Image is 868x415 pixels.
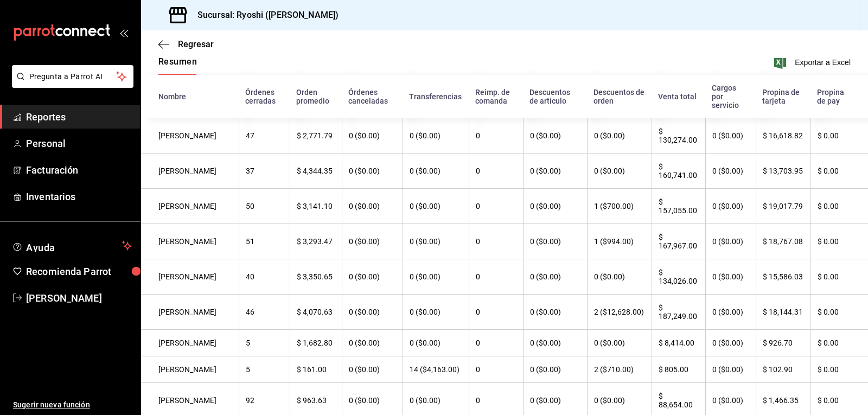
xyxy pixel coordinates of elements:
[239,356,290,383] th: 5
[652,118,705,154] th: $ 130,274.00
[119,28,128,37] button: open_drawer_menu
[141,118,239,154] th: [PERSON_NAME]
[756,330,810,356] th: $ 926.70
[239,259,290,295] th: 40
[705,356,756,383] th: 0 ($0.00)
[705,154,756,189] th: 0 ($0.00)
[141,189,239,224] th: [PERSON_NAME]
[652,189,705,224] th: $ 157,055.00
[705,259,756,295] th: 0 ($0.00)
[342,356,403,383] th: 0 ($0.00)
[705,224,756,259] th: 0 ($0.00)
[239,189,290,224] th: 50
[652,356,705,383] th: $ 805.00
[469,154,523,189] th: 0
[587,259,652,295] th: 0 ($0.00)
[523,259,586,295] th: 0 ($0.00)
[810,75,868,118] th: Propina de pay
[290,75,342,118] th: Orden promedio
[141,75,239,118] th: Nombre
[239,330,290,356] th: 5
[469,356,523,383] th: 0
[523,75,586,118] th: Descuentos de artículo
[705,75,756,118] th: Cargos por servicio
[290,356,342,383] th: $ 161.00
[652,154,705,189] th: $ 160,741.00
[26,291,132,305] span: [PERSON_NAME]
[587,356,652,383] th: 2 ($710.00)
[523,356,586,383] th: 0 ($0.00)
[810,356,868,383] th: $ 0.00
[290,118,342,154] th: $ 2,771.79
[587,75,652,118] th: Descuentos de orden
[141,295,239,330] th: [PERSON_NAME]
[342,75,403,118] th: Órdenes canceladas
[141,224,239,259] th: [PERSON_NAME]
[141,259,239,295] th: [PERSON_NAME]
[290,154,342,189] th: $ 4,344.35
[12,65,133,88] button: Pregunta a Parrot AI
[290,259,342,295] th: $ 3,350.65
[158,39,214,49] button: Regresar
[403,295,469,330] th: 0 ($0.00)
[8,79,133,90] a: Pregunta a Parrot AI
[239,118,290,154] th: 47
[810,295,868,330] th: $ 0.00
[26,136,132,151] span: Personal
[141,356,239,383] th: [PERSON_NAME]
[26,110,132,124] span: Reportes
[13,399,132,411] span: Sugerir nueva función
[810,330,868,356] th: $ 0.00
[756,295,810,330] th: $ 18,144.31
[403,154,469,189] th: 0 ($0.00)
[290,189,342,224] th: $ 3,141.10
[756,259,810,295] th: $ 15,586.03
[239,154,290,189] th: 37
[290,295,342,330] th: $ 4,070.63
[469,295,523,330] th: 0
[141,154,239,189] th: [PERSON_NAME]
[403,356,469,383] th: 14 ($4,163.00)
[705,330,756,356] th: 0 ($0.00)
[239,295,290,330] th: 46
[29,71,117,82] span: Pregunta a Parrot AI
[469,189,523,224] th: 0
[810,259,868,295] th: $ 0.00
[587,118,652,154] th: 0 ($0.00)
[652,259,705,295] th: $ 134,026.00
[469,330,523,356] th: 0
[26,239,118,252] span: Ayuda
[776,56,851,69] button: Exportar a Excel
[239,75,290,118] th: Órdenes cerradas
[141,330,239,356] th: [PERSON_NAME]
[705,189,756,224] th: 0 ($0.00)
[756,154,810,189] th: $ 13,703.95
[587,189,652,224] th: 1 ($700.00)
[756,118,810,154] th: $ 16,618.82
[652,75,705,118] th: Venta total
[756,356,810,383] th: $ 102.90
[26,163,132,177] span: Facturación
[810,224,868,259] th: $ 0.00
[342,295,403,330] th: 0 ($0.00)
[523,154,586,189] th: 0 ($0.00)
[290,224,342,259] th: $ 3,293.47
[26,189,132,204] span: Inventarios
[403,330,469,356] th: 0 ($0.00)
[523,330,586,356] th: 0 ($0.00)
[342,224,403,259] th: 0 ($0.00)
[756,224,810,259] th: $ 18,767.08
[587,224,652,259] th: 1 ($994.00)
[158,56,197,75] div: navigation tabs
[652,330,705,356] th: $ 8,414.00
[403,118,469,154] th: 0 ($0.00)
[756,75,810,118] th: Propina de tarjeta
[403,224,469,259] th: 0 ($0.00)
[342,154,403,189] th: 0 ($0.00)
[469,259,523,295] th: 0
[523,295,586,330] th: 0 ($0.00)
[469,118,523,154] th: 0
[810,189,868,224] th: $ 0.00
[342,259,403,295] th: 0 ($0.00)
